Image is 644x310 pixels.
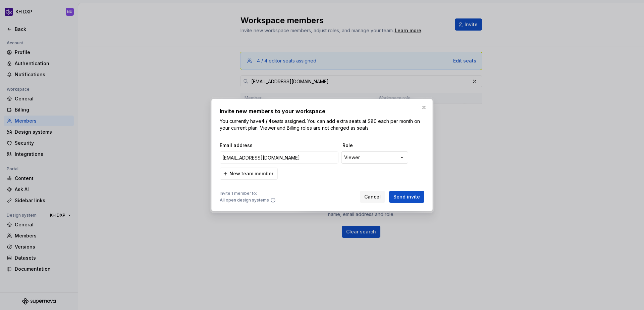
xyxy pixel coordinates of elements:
[220,118,424,131] p: You currently have seats assigned. You can add extra seats at $80 each per month on your current ...
[389,191,424,203] button: Send invite
[229,170,273,177] span: New team member
[360,191,385,203] button: Cancel
[261,118,272,124] b: 4 / 4
[220,197,269,203] span: All open design systems
[364,193,381,200] span: Cancel
[342,142,410,149] span: Role
[220,168,278,180] button: New team member
[220,191,276,196] span: Invite 1 member to:
[220,142,340,149] span: Email address
[220,107,424,115] h2: Invite new members to your workspace
[393,193,420,200] span: Send invite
